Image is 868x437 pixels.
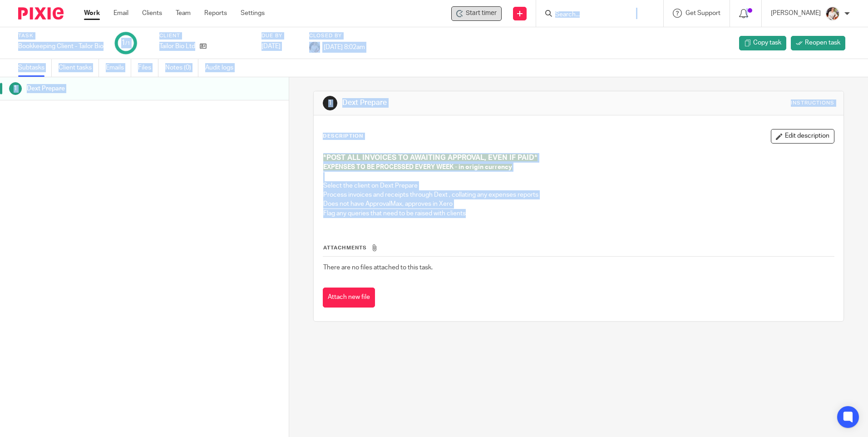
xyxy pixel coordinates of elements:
a: Clients [142,9,162,18]
span: [DATE] 8:02am [324,44,365,50]
a: Team [176,9,191,18]
div: [DATE] [261,42,298,51]
a: Files [138,59,158,77]
label: Task [18,32,104,40]
h1: Dext Prepare [27,82,196,95]
a: Notes (0) [165,59,198,77]
button: Edit description [771,129,834,144]
span: EXPENSES TO BE PROCESSED EVERY WEEK - in origin currency [323,164,512,170]
span: *POST ALL INVOICES TO AWAITING APPROVAL, EVEN IF PAID* [323,154,538,161]
a: Reopen task [791,36,845,50]
span: Attachments [323,245,367,250]
span: Start timer [466,9,497,18]
label: Closed by [309,32,365,40]
input: Search [554,11,636,19]
p: [PERSON_NAME] [771,9,821,18]
label: Due by [261,32,298,40]
span: Reopen task [805,38,840,47]
button: Attach new file [323,288,375,308]
p: Select the client on Dext Prepare [323,181,833,190]
div: 1 [323,96,337,110]
span: Copy task [753,38,781,47]
span: Get Support [686,10,720,16]
label: Client [159,32,250,40]
div: Instructions [791,99,834,107]
a: Subtasks [18,59,52,77]
img: Pixie [18,7,64,20]
p: Does not have ApprovalMax, approves in Xero [323,199,833,209]
div: Bookkeeping Client - Tailor Bio [18,42,104,51]
h1: Dext Prepare [342,98,598,108]
div: 1 [9,82,22,95]
span: There are no files attached to this task. [323,264,433,271]
a: Copy task [739,36,786,50]
p: Flag any queries that need to be raised with clients [323,209,833,218]
p: Process invoices and receipts through Dext , collating any expenses reports [323,190,833,199]
img: Kayleigh%20Henson.jpeg [309,42,320,53]
a: Email [113,9,128,18]
a: Work [84,9,100,18]
a: Reports [204,9,227,18]
p: Tailor Bio Ltd [159,42,195,51]
a: Emails [106,59,131,77]
div: Tailor Bio Ltd - Bookkeeping Client - Tailor Bio [451,6,502,21]
img: Kayleigh%20Henson.jpeg [825,6,840,21]
p: Description [323,133,363,140]
small: /1 [125,41,130,46]
a: Audit logs [205,59,240,77]
a: Settings [241,9,265,18]
a: Client tasks [59,59,99,77]
div: 1 [121,38,130,48]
